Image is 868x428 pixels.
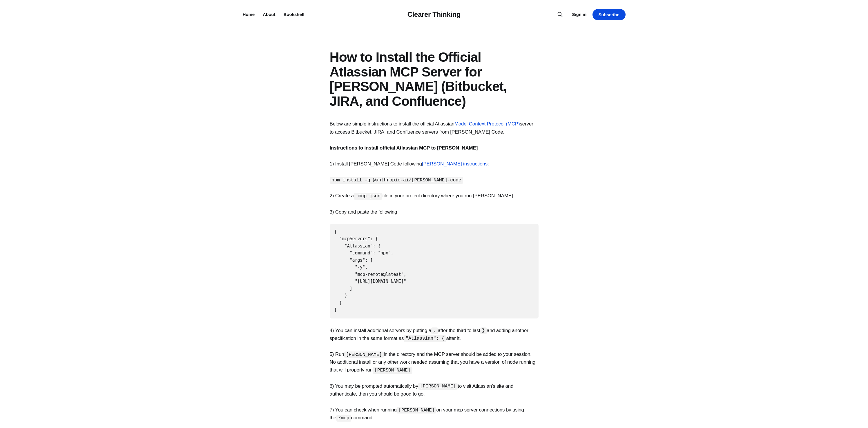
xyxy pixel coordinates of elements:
[422,161,488,167] a: [PERSON_NAME] instructions
[330,406,539,422] p: 7) You can check when running on your mcp server connections by using the command.
[344,351,384,358] code: [PERSON_NAME]
[330,160,539,168] p: 1) Install [PERSON_NAME] Code following :
[454,121,520,127] a: Model Context Protocol (MCP)
[284,12,305,17] a: Bookshelf
[330,177,463,184] code: npm install -g @anthropic-ai/[PERSON_NAME]-code
[330,327,539,342] p: 4) You can install additional servers by putting a after the third to last and adding another spe...
[263,12,275,17] a: About
[330,50,539,108] h1: How to Install the Official Atlassian MCP Server for [PERSON_NAME] (Bitbucket, JIRA, and Confluence)
[330,350,539,374] p: 5) Run in the directory and the MCP server should be added to your session. No additional install...
[480,327,487,334] code: }
[407,10,461,18] a: Clearer Thinking
[330,120,539,136] p: Below are simple instructions to install the official Atlassian server to access Bitbucket, JIRA,...
[243,12,255,17] a: Home
[336,415,351,422] code: /mcp
[592,9,626,20] a: Subscribe
[397,407,436,414] code: [PERSON_NAME]
[373,367,412,374] code: [PERSON_NAME]
[334,229,406,313] code: { "mcpServers": { "Atlassian": { "command": "npx", "args": [ "-y", "mcp-remote@latest", "[URL][DO...
[555,10,565,19] button: Search this site
[418,383,458,390] code: [PERSON_NAME]
[330,192,539,200] p: 2) Create a file in your project directory where you run [PERSON_NAME]
[354,193,383,200] code: .mcp.json
[330,208,539,216] p: 3) Copy and paste the following
[572,11,587,18] a: Sign in
[431,327,438,334] code: ,
[330,382,539,398] p: 6) You may be prompted automatically by to visit Atlassian's site and authenticate, then you shou...
[404,335,446,342] code: "Atlassian": {
[330,145,478,151] strong: Instructions to install official Atlassian MCP to [PERSON_NAME]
